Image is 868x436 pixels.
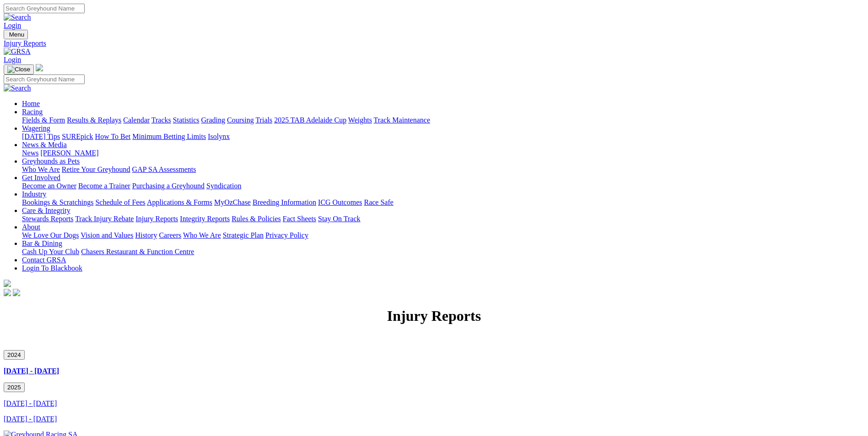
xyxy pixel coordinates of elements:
[4,4,85,13] input: Search
[232,215,281,223] a: Rules & Policies
[4,399,57,407] a: [DATE] - [DATE]
[22,133,864,141] div: Wagering
[67,116,121,124] a: Results & Replays
[22,133,60,140] a: [DATE] Tips
[22,215,864,223] div: Care & Integrity
[180,215,230,223] a: Integrity Reports
[78,182,130,190] a: Become a Trainer
[4,367,59,375] a: [DATE] - [DATE]
[214,198,251,206] a: MyOzChase
[22,141,67,149] a: News & Media
[4,289,11,296] img: facebook.svg
[22,256,66,264] a: Contact GRSA
[22,174,60,181] a: Get Involved
[4,383,25,392] button: 2025
[22,223,40,231] a: About
[22,198,864,207] div: Industry
[223,231,264,239] a: Strategic Plan
[22,264,82,272] a: Login To Blackbook
[4,48,31,56] img: GRSA
[4,30,28,39] button: Toggle navigation
[22,149,864,157] div: News & Media
[22,165,60,173] a: Who We Are
[387,308,481,324] strong: Injury Reports
[22,149,38,157] a: News
[132,165,196,173] a: GAP SA Assessments
[364,198,393,206] a: Race Safe
[22,231,79,239] a: We Love Our Dogs
[253,198,316,206] a: Breeding Information
[4,280,11,287] img: logo-grsa-white.png
[283,215,316,223] a: Fact Sheets
[22,231,864,239] div: About
[4,39,864,48] a: Injury Reports
[22,157,80,165] a: Greyhounds as Pets
[4,56,21,64] a: Login
[159,231,181,239] a: Careers
[81,248,194,255] a: Chasers Restaurant & Function Centre
[151,116,171,124] a: Tracks
[208,133,230,140] a: Isolynx
[4,13,31,21] img: Search
[22,198,93,206] a: Bookings & Scratchings
[227,116,254,124] a: Coursing
[40,149,98,157] a: [PERSON_NAME]
[206,182,241,190] a: Syndication
[22,215,73,223] a: Stewards Reports
[22,124,50,132] a: Wagering
[255,116,272,124] a: Trials
[201,116,225,124] a: Grading
[22,116,864,124] div: Racing
[4,84,31,92] img: Search
[265,231,308,239] a: Privacy Policy
[318,215,360,223] a: Stay On Track
[22,248,79,255] a: Cash Up Your Club
[7,66,30,73] img: Close
[22,207,70,214] a: Care & Integrity
[135,215,178,223] a: Injury Reports
[4,64,34,74] button: Toggle navigation
[4,21,21,29] a: Login
[318,198,362,206] a: ICG Outcomes
[348,116,372,124] a: Weights
[4,350,25,360] button: 2024
[22,182,76,190] a: Become an Owner
[75,215,134,223] a: Track Injury Rebate
[36,64,43,71] img: logo-grsa-white.png
[13,289,20,296] img: twitter.svg
[374,116,430,124] a: Track Maintenance
[62,165,130,173] a: Retire Your Greyhound
[173,116,199,124] a: Statistics
[147,198,212,206] a: Applications & Forms
[274,116,346,124] a: 2025 TAB Adelaide Cup
[22,116,65,124] a: Fields & Form
[22,248,864,256] div: Bar & Dining
[123,116,150,124] a: Calendar
[22,190,46,198] a: Industry
[95,198,145,206] a: Schedule of Fees
[9,31,24,38] span: Menu
[4,74,85,84] input: Search
[135,231,157,239] a: History
[183,231,221,239] a: Who We Are
[132,133,206,140] a: Minimum Betting Limits
[22,108,43,116] a: Racing
[95,133,131,140] a: How To Bet
[22,100,40,107] a: Home
[62,133,93,140] a: SUREpick
[132,182,205,190] a: Purchasing a Greyhound
[22,239,62,247] a: Bar & Dining
[81,231,133,239] a: Vision and Values
[22,165,864,174] div: Greyhounds as Pets
[22,182,864,190] div: Get Involved
[4,415,57,423] a: [DATE] - [DATE]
